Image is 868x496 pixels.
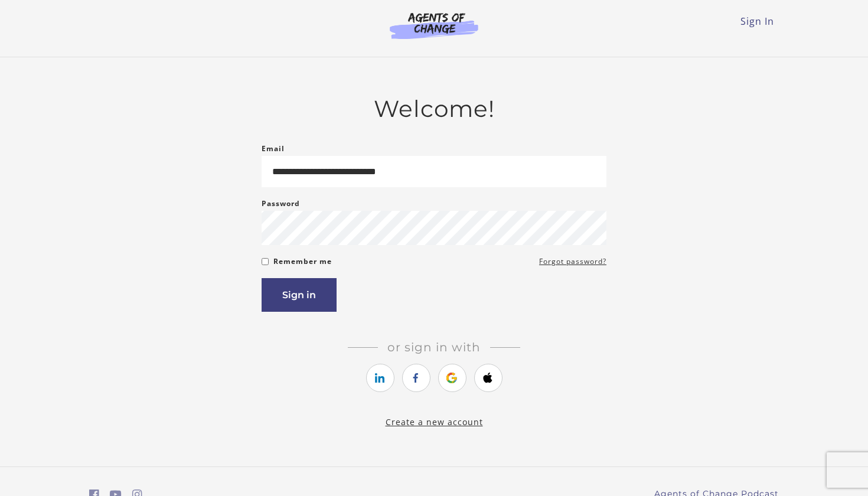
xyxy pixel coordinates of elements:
[474,364,502,392] a: https://courses.thinkific.com/users/auth/apple?ss%5Breferral%5D=&ss%5Buser_return_to%5D=https%3A%...
[539,254,606,269] a: Forgot password?
[378,340,490,354] span: Or sign in with
[402,364,430,392] a: https://courses.thinkific.com/users/auth/facebook?ss%5Breferral%5D=&ss%5Buser_return_to%5D=https%...
[386,416,483,428] a: Create a new account
[273,254,332,269] label: Remember me
[262,95,606,123] h2: Welcome!
[740,15,774,28] a: Sign In
[262,197,300,211] label: Password
[438,364,466,392] a: https://courses.thinkific.com/users/auth/google?ss%5Breferral%5D=&ss%5Buser_return_to%5D=https%3A...
[366,364,394,392] a: https://courses.thinkific.com/users/auth/linkedin?ss%5Breferral%5D=&ss%5Buser_return_to%5D=https%...
[377,12,491,39] img: Agents of Change Logo
[262,278,337,312] button: Sign in
[262,142,285,156] label: Email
